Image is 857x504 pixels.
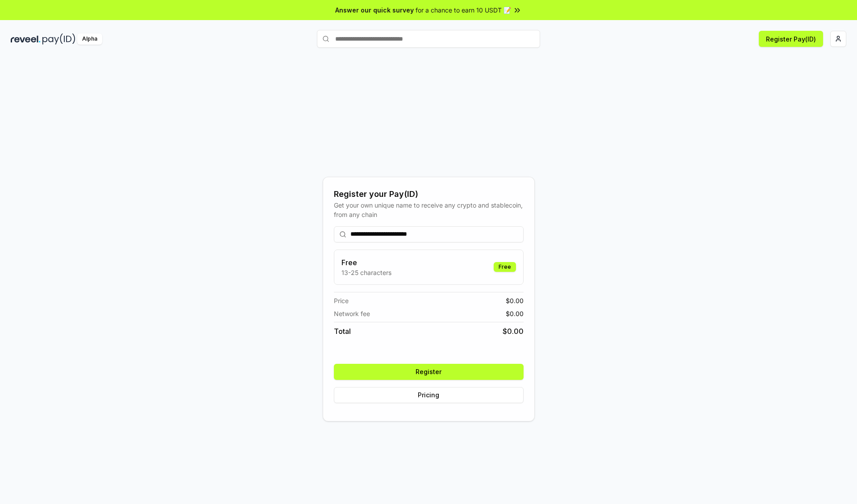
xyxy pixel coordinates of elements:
[503,326,524,337] span: $ 0.00
[334,387,524,403] button: Pricing
[335,5,414,15] span: Answer our quick survey
[11,33,41,45] img: reveel_dark
[494,262,516,272] div: Free
[334,188,524,200] div: Register your Pay(ID)
[42,33,75,45] img: pay_id
[334,200,524,219] div: Get your own unique name to receive any crypto and stablecoin, from any chain
[334,326,351,337] span: Total
[77,33,102,45] div: Alpha
[416,5,511,15] span: for a chance to earn 10 USDT 📝
[506,296,524,305] span: $ 0.00
[334,309,370,318] span: Network fee
[341,268,391,277] p: 13-25 characters
[334,364,524,380] button: Register
[759,31,823,47] button: Register Pay(ID)
[341,257,391,268] h3: Free
[506,309,524,318] span: $ 0.00
[334,296,349,305] span: Price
